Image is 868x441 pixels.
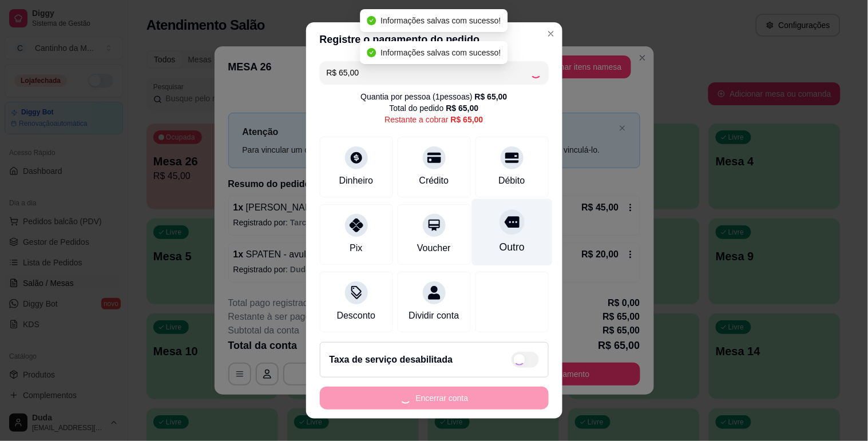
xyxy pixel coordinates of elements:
[360,91,507,102] div: Quantia por pessoa ( 1 pessoas)
[381,48,501,57] span: Informações salvas com sucesso!
[337,309,376,323] div: Desconto
[542,25,560,43] button: Close
[306,22,562,57] header: Registre o pagamento do pedido
[417,241,451,255] div: Voucher
[499,240,524,255] div: Outro
[327,61,530,84] input: Ex.: hambúrguer de cordeiro
[339,174,374,188] div: Dinheiro
[409,309,459,323] div: Dividir conta
[350,241,362,255] div: Pix
[451,114,483,125] div: R$ 65,00
[390,102,479,114] div: Total do pedido
[330,353,453,367] h2: Taxa de serviço desabilitada
[530,67,542,78] div: Loading
[419,174,449,188] div: Crédito
[498,174,525,188] div: Débito
[381,16,501,25] span: Informações salvas com sucesso!
[367,16,376,25] span: check-circle
[367,48,376,57] span: check-circle
[475,91,508,102] div: R$ 65,00
[385,114,483,125] div: Restante a cobrar
[446,102,479,114] div: R$ 65,00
